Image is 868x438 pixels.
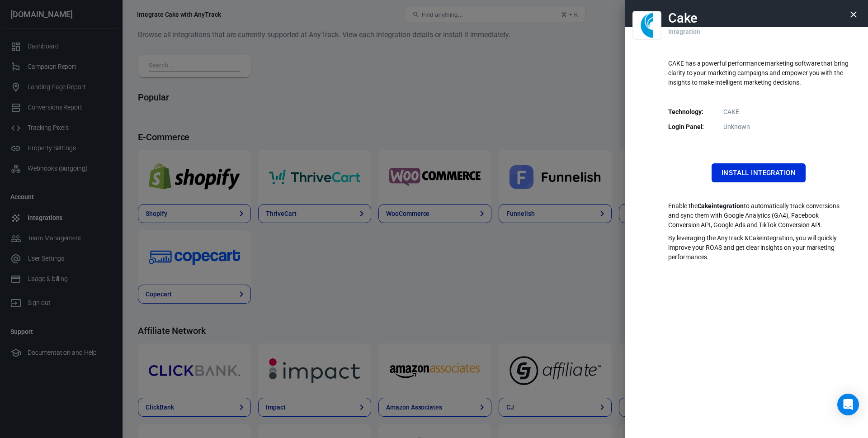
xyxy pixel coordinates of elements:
[837,394,859,415] div: Open Intercom Messenger
[668,59,849,87] p: CAKE has a powerful performance marketing software that bring clarity to your marketing campaigns...
[712,163,806,182] button: Install Integration
[674,122,844,132] dd: Unknown
[698,202,744,209] strong: Cake integration
[668,233,849,262] p: By leveraging the AnyTrack & Cake integration, you will quickly improve your ROAS and get clear i...
[668,201,849,230] p: Enable the to automatically track conversions and sync them with Google Analytics (GA4), Facebook...
[668,11,698,25] h2: Cake
[637,13,657,38] img: Cake
[674,107,844,117] dd: CAKE
[668,18,700,37] p: Integration
[668,122,713,132] dt: Login Panel:
[668,107,713,117] dt: Technology:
